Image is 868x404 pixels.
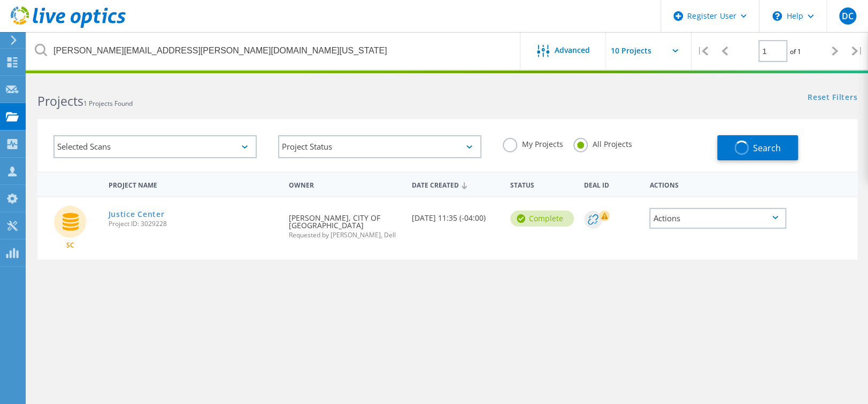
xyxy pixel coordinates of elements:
div: | [846,32,868,70]
span: DC [841,12,853,20]
div: | [692,32,713,70]
div: Status [505,174,579,194]
span: SC [66,242,74,248]
div: Actions [644,174,792,194]
span: of 1 [790,47,801,56]
label: My Projects [503,138,563,148]
label: All Projects [573,138,632,148]
span: Search [753,142,781,154]
div: [DATE] 11:35 (-04:00) [406,197,505,232]
span: Requested by [PERSON_NAME], Dell [289,232,401,238]
div: Project Status [278,135,481,158]
a: Reset Filters [808,94,857,103]
div: Selected Scans [53,135,257,158]
button: Search [717,135,798,160]
div: Deal Id [579,174,644,194]
span: Advanced [555,46,590,54]
a: Live Optics Dashboard [11,22,126,30]
div: Complete [510,211,574,227]
span: 1 Projects Found [83,99,133,108]
div: Owner [283,174,406,194]
div: [PERSON_NAME], CITY OF [GEOGRAPHIC_DATA] [283,197,406,249]
div: Project Name [103,174,283,194]
a: Justice Center [109,211,165,218]
b: Projects [37,92,83,110]
span: Project ID: 3029228 [109,221,278,227]
div: Actions [649,208,786,229]
input: Search projects by name, owner, ID, company, etc [27,32,521,69]
svg: \n [772,11,782,21]
div: Date Created [406,174,505,195]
